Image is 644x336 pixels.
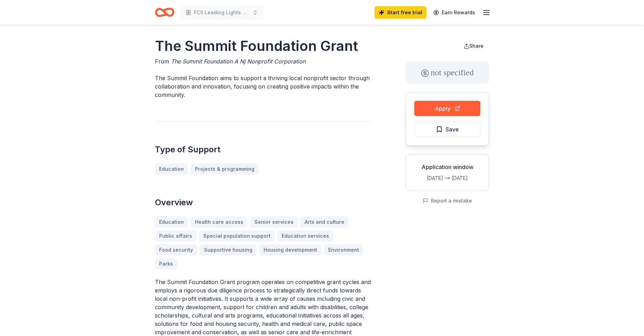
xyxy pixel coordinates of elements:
a: Projects & programming [191,163,259,175]
span: Share [469,43,484,49]
div: Application window [411,163,483,171]
a: Start free trial [375,6,426,19]
span: FCS Leading Lights Gala 2024 [194,8,250,17]
span: The Summit Foundation A Nj Nonprofit Corporation [171,58,306,65]
div: From [155,57,372,66]
span: Save [446,125,459,134]
button: FCS Leading Lights Gala 2024 [180,6,264,20]
p: The Summit Foundation aims to support a thriving local nonprofit sector through collaboration and... [155,74,372,99]
button: Apply [414,101,480,116]
h2: Overview [155,197,372,208]
button: Share [458,39,489,53]
a: Home [155,4,174,21]
a: Education [155,163,188,175]
div: [DATE] [451,174,483,182]
h1: The Summit Foundation Grant [155,36,372,56]
h2: Type of Support [155,144,372,155]
a: Earn Rewards [429,6,479,19]
button: Report a mistake [423,197,472,205]
button: Save [414,122,480,137]
div: not specified [406,61,489,84]
div: [DATE] [411,174,443,182]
